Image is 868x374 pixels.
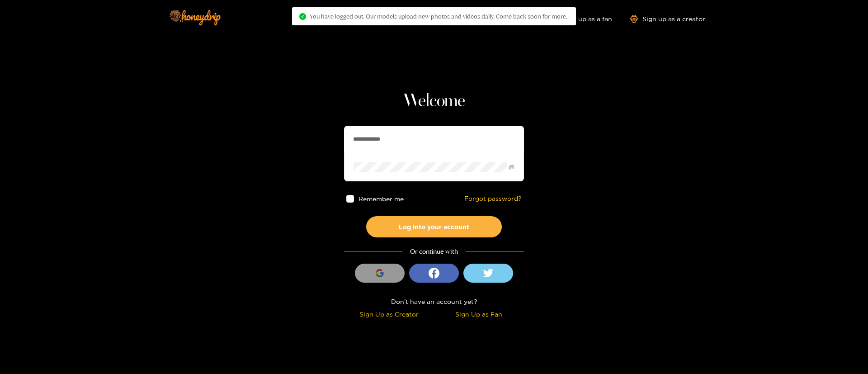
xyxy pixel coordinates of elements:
a: Sign up as a fan [550,15,612,23]
h1: Welcome [344,90,524,112]
a: Forgot password? [464,195,522,203]
span: check-circle [299,13,306,20]
span: Remember me [359,195,404,202]
div: Or continue with [344,246,524,257]
div: Don't have an account yet? [344,296,524,307]
span: eye-invisible [509,164,514,170]
button: Log into your account [366,216,502,237]
span: You have logged out. Our models upload new photos and videos daily. Come back soon for more.. [310,13,569,20]
a: Sign up as a creator [630,15,705,23]
div: Sign Up as Fan [436,309,522,319]
div: Sign Up as Creator [346,309,432,319]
